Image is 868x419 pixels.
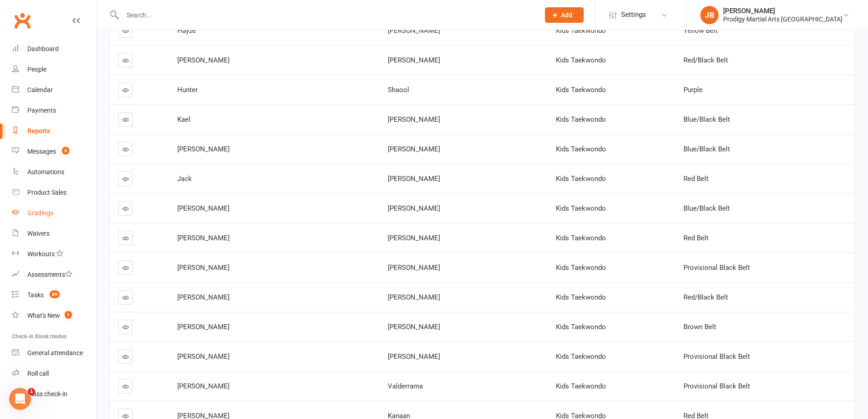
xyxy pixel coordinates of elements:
[177,145,230,153] span: [PERSON_NAME]
[388,382,423,390] span: Valderrama
[556,115,606,124] span: Kids Taekwondo
[561,11,572,19] span: Add
[12,244,96,264] a: Workouts
[388,293,440,301] span: [PERSON_NAME]
[12,182,96,203] a: Product Sales
[27,370,49,377] div: Roll call
[27,250,55,258] div: Workouts
[388,175,440,183] span: [PERSON_NAME]
[177,264,230,272] span: [PERSON_NAME]
[62,147,69,155] span: 9
[556,204,606,212] span: Kids Taekwondo
[388,234,440,242] span: [PERSON_NAME]
[683,323,716,331] span: Brown Belt
[683,26,718,35] span: Yellow Belt
[388,323,440,331] span: [PERSON_NAME]
[12,100,96,121] a: Payments
[177,56,230,64] span: [PERSON_NAME]
[177,323,230,331] span: [PERSON_NAME]
[556,323,606,331] span: Kids Taekwondo
[12,59,96,80] a: People
[12,343,96,363] a: General attendance kiosk mode
[683,115,730,124] span: Blue/Black Belt
[177,382,230,390] span: [PERSON_NAME]
[12,285,96,305] a: Tasks 89
[556,56,606,64] span: Kids Taekwondo
[12,121,96,141] a: Reports
[12,384,96,404] a: Class kiosk mode
[556,382,606,390] span: Kids Taekwondo
[27,66,46,73] div: People
[177,352,230,361] span: [PERSON_NAME]
[12,141,96,162] a: Messages 9
[12,39,96,59] a: Dashboard
[683,293,728,301] span: Red/Black Belt
[27,107,56,114] div: Payments
[27,291,44,299] div: Tasks
[27,349,83,357] div: General attendance
[12,363,96,384] a: Roll call
[556,145,606,153] span: Kids Taekwondo
[27,271,72,278] div: Assessments
[11,9,34,32] a: Clubworx
[177,234,230,242] span: [PERSON_NAME]
[12,80,96,100] a: Calendar
[556,234,606,242] span: Kids Taekwondo
[12,264,96,285] a: Assessments
[683,145,730,153] span: Blue/Black Belt
[27,45,59,52] div: Dashboard
[50,290,60,298] span: 89
[556,175,606,183] span: Kids Taekwondo
[683,86,703,94] span: Purple
[683,382,750,390] span: Provisional Black Belt
[27,209,53,217] div: Gradings
[621,5,646,25] span: Settings
[388,86,409,94] span: Shaool
[27,312,60,319] div: What's New
[27,390,67,398] div: Class check-in
[723,7,842,15] div: [PERSON_NAME]
[556,86,606,94] span: Kids Taekwondo
[556,26,606,35] span: Kids Taekwondo
[683,352,750,361] span: Provisional Black Belt
[556,352,606,361] span: Kids Taekwondo
[556,264,606,272] span: Kids Taekwondo
[27,127,50,134] div: Reports
[700,6,719,24] div: JB
[177,26,196,35] span: Hayze
[177,204,230,212] span: [PERSON_NAME]
[120,9,533,21] input: Search...
[683,264,750,272] span: Provisional Black Belt
[9,388,31,410] iframe: Intercom live chat
[388,26,440,35] span: [PERSON_NAME]
[556,293,606,301] span: Kids Taekwondo
[177,115,190,124] span: Kael
[388,56,440,64] span: [PERSON_NAME]
[388,204,440,212] span: [PERSON_NAME]
[683,234,709,242] span: Red Belt
[388,352,440,361] span: [PERSON_NAME]
[27,148,56,155] div: Messages
[28,388,35,395] span: 1
[177,293,230,301] span: [PERSON_NAME]
[27,86,53,93] div: Calendar
[388,264,440,272] span: [PERSON_NAME]
[27,189,67,196] div: Product Sales
[12,162,96,182] a: Automations
[683,175,709,183] span: Red Belt
[65,311,72,319] span: 1
[12,223,96,244] a: Waivers
[27,168,64,176] div: Automations
[177,175,192,183] span: Jack
[683,204,730,212] span: Blue/Black Belt
[12,305,96,326] a: What's New1
[27,230,50,237] div: Waivers
[723,15,842,23] div: Prodigy Martial Arts [GEOGRAPHIC_DATA]
[12,203,96,223] a: Gradings
[388,115,440,124] span: [PERSON_NAME]
[683,56,728,64] span: Red/Black Belt
[177,86,198,94] span: Hunter
[545,7,584,23] button: Add
[388,145,440,153] span: [PERSON_NAME]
